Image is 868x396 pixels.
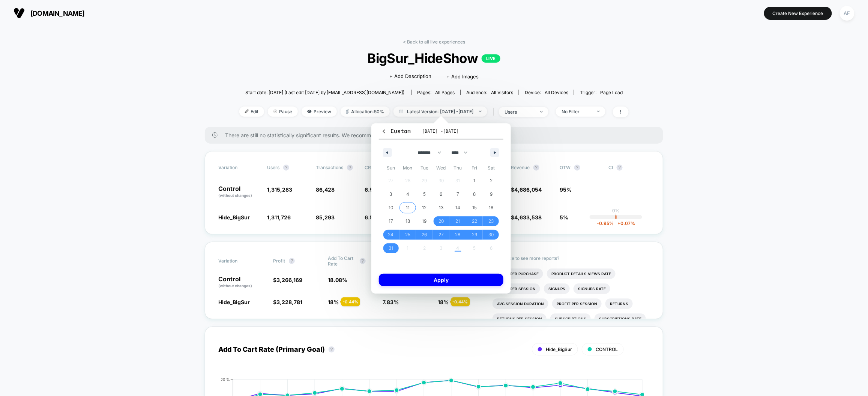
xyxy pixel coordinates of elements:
[438,299,449,305] span: 18 %
[383,201,399,214] button: 10
[403,39,465,45] a: < Back to all live experiences
[276,277,302,283] span: 3,266,169
[560,214,568,220] span: 5%
[416,214,433,228] button: 19
[456,214,460,228] span: 21
[617,165,623,171] button: ?
[439,214,444,228] span: 20
[383,299,399,305] span: 7.83 %
[379,127,503,139] button: Custom[DATE] -[DATE]
[490,187,493,201] span: 9
[449,214,466,228] button: 21
[245,90,405,95] span: Start date: [DATE] (Last edit [DATE] by [EMAIL_ADDRESS][DOMAIN_NAME])
[615,213,617,219] p: |
[316,165,343,170] span: Transactions
[466,214,483,228] button: 22
[433,214,450,228] button: 20
[433,228,450,241] button: 27
[562,109,592,114] div: No Filter
[328,255,356,267] span: Add To Cart Rate
[479,111,482,112] img: end
[489,201,494,214] span: 16
[574,283,610,294] li: Signups Rate
[383,187,399,201] button: 3
[457,187,459,201] span: 7
[416,201,433,214] button: 12
[472,201,477,214] span: 15
[405,228,410,241] span: 25
[221,377,230,382] tspan: 20 %
[519,90,574,95] span: Device:
[14,7,25,19] img: Visually logo
[218,193,252,198] span: (without changes)
[580,90,623,95] div: Trigger:
[511,214,542,220] span: $
[417,90,455,95] div: Pages:
[840,6,854,21] div: AF
[399,187,416,201] button: 4
[273,109,277,113] img: end
[560,186,572,193] span: 95%
[466,187,483,201] button: 8
[276,299,302,305] span: 3,228,781
[383,162,399,174] span: Sun
[383,228,399,241] button: 24
[451,297,470,306] div: - 0.44 %
[455,201,460,214] span: 14
[268,106,298,117] span: Pause
[389,73,431,80] span: + Add Description
[540,111,543,112] img: end
[360,258,366,264] button: ?
[483,174,500,187] button: 2
[267,214,291,220] span: 1,311,726
[514,186,542,193] span: 4,686,054
[449,228,466,241] button: 28
[449,201,466,214] button: 14
[466,228,483,241] button: 29
[608,187,650,198] span: ---
[511,186,542,193] span: $
[273,299,302,305] span: $
[505,109,535,115] div: users
[533,165,539,171] button: ?
[399,201,416,214] button: 11
[422,128,459,134] span: [DATE] - [DATE]
[218,214,250,220] span: Hide_BigSur
[406,187,409,201] span: 4
[544,283,570,294] li: Signups
[449,187,466,201] button: 7
[514,214,542,220] span: 4,633,538
[273,277,302,283] span: $
[416,228,433,241] button: 26
[489,214,494,228] span: 23
[399,214,416,228] button: 18
[399,228,416,241] button: 25
[388,228,394,241] span: 24
[383,241,399,255] button: 31
[390,187,392,201] span: 3
[416,162,433,174] span: Tue
[302,106,337,117] span: Preview
[596,346,618,352] span: CONTROL
[389,214,393,228] span: 17
[389,201,393,214] span: 10
[405,214,410,228] span: 18
[605,298,633,309] li: Returns
[393,106,487,117] span: Latest Version: [DATE] - [DATE]
[30,9,85,17] span: [DOMAIN_NAME]
[446,73,479,79] span: + Add Images
[493,255,650,261] p: Would like to see more reports?
[283,165,289,171] button: ?
[273,258,285,264] span: Profit
[218,186,260,198] p: Control
[466,90,513,95] div: Audience:
[433,201,450,214] button: 13
[218,165,260,171] span: Variation
[218,299,250,305] span: Hide_BigSur
[422,214,426,228] span: 19
[218,276,266,289] p: Control
[483,228,500,241] button: 30
[341,297,360,306] div: - 0.44 %
[316,186,335,193] span: 86,428
[474,174,476,187] span: 1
